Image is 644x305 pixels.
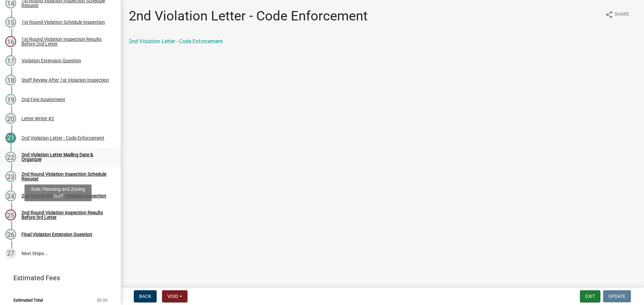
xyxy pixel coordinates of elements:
div: Staff Review After 1st Violation Inspection [21,78,109,82]
div: 2nd Round Violation Inspection Results Before 3rd Letter [21,210,110,220]
div: 2nd Round Violation Inspection Schedule Request [21,172,110,181]
div: 16 [5,36,16,47]
a: Estimated Fees [5,271,110,285]
a: 2nd Violation Letter - Code Enforcement [129,38,223,45]
button: Update [603,290,631,302]
div: 1st Round Violation Schedule Inspection [21,20,105,24]
button: Void [162,290,187,302]
button: Exit [580,290,600,302]
div: 26 [5,229,16,240]
div: 27 [5,248,16,259]
span: Share [614,11,629,19]
h1: 2nd Violation Letter - Code Enforcement [129,8,368,24]
div: 19 [5,94,16,105]
div: Role: Planning and Zoning Staff [24,184,92,201]
div: 18 [5,75,16,85]
div: 23 [5,171,16,182]
span: Back [139,294,151,299]
div: 22 [5,152,16,162]
div: 25 [5,210,16,220]
div: Final Violation Extension Question [21,232,92,237]
span: Update [608,294,626,299]
i: share [605,11,613,19]
div: 1st Round Violation Inspection Results Before 2nd Letter [21,37,110,46]
div: Violation Extension Question [21,58,81,63]
div: Letter Writer #2 [21,116,54,121]
div: 2nd Violation Letter - Code Enforcement [21,136,104,140]
div: 2nd Fine Assignment [21,97,65,102]
div: 15 [5,17,16,27]
span: Estimated Total [13,298,43,302]
button: shareShare [600,8,635,21]
div: 24 [5,190,16,201]
div: 17 [5,55,16,66]
span: $0.00 [97,298,107,302]
div: 20 [5,113,16,124]
div: 2nd Round Violation Schedule Inspection [21,194,106,198]
button: Back [134,290,157,302]
div: 21 [5,133,16,143]
div: 2nd Violation Letter Mailing Date & Organizer [21,152,110,162]
span: Void [167,294,178,299]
